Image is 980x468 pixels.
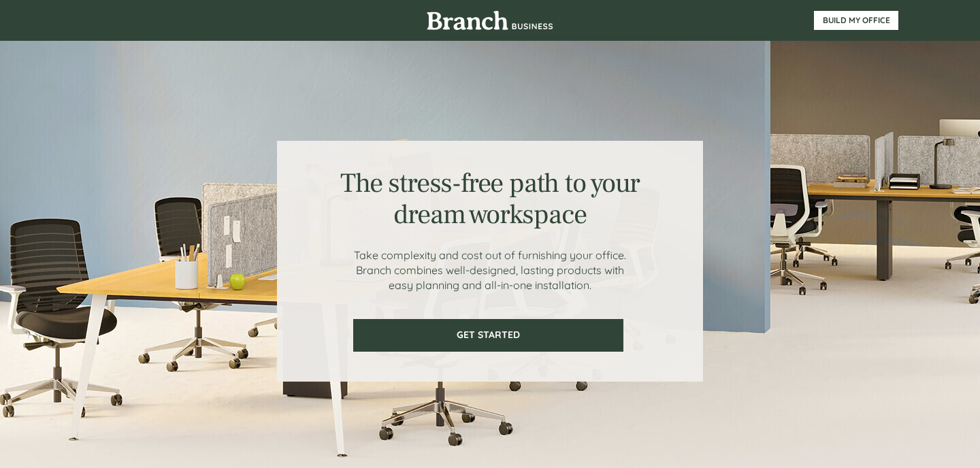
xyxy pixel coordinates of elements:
a: BUILD MY OFFICE [814,11,898,30]
span: The stress-free path to your dream workspace [340,166,639,232]
span: BUILD MY OFFICE [814,16,898,25]
span: Take complexity and cost out of furnishing your office. Branch combines well-designed, lasting pr... [354,248,626,292]
a: GET STARTED [353,319,623,352]
span: GET STARTED [355,329,622,341]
